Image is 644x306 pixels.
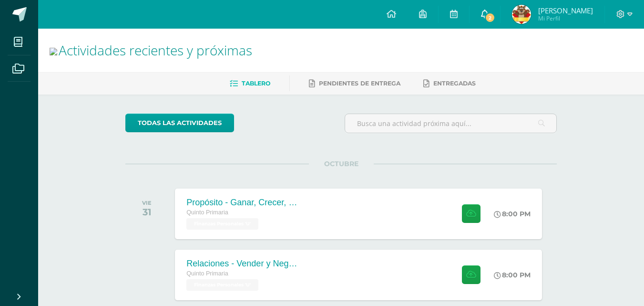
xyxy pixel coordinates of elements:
span: OCTUBRE [309,159,374,168]
img: 55cd4609078b6f5449d0df1f1668bde8.png [512,5,531,24]
div: VIE [142,200,152,206]
span: Finanzas Personales 'U' [186,218,258,230]
span: Mi Perfil [538,14,593,22]
input: Busca una actividad próxima aquí... [345,114,556,133]
a: todas las Actividades [125,114,234,132]
span: Quinto Primaria [186,270,228,277]
span: Entregadas [433,80,476,87]
span: Tablero [242,80,270,87]
img: bow.png [50,48,57,55]
a: Entregadas [423,76,476,91]
span: Quinto Primaria [186,209,228,216]
div: 8:00 PM [494,210,531,218]
div: 31 [142,206,152,218]
span: Pendientes de entrega [319,80,400,87]
div: Propósito - Ganar, Crecer, Compartir [186,198,301,208]
div: Relaciones - Vender y Negociar [186,259,301,269]
a: Tablero [230,76,270,91]
span: Actividades recientes y próximas [59,41,252,59]
span: Finanzas Personales 'U' [186,279,258,291]
span: [PERSON_NAME] [538,6,593,15]
span: 2 [485,12,495,23]
div: 8:00 PM [494,271,531,279]
a: Pendientes de entrega [309,76,400,91]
